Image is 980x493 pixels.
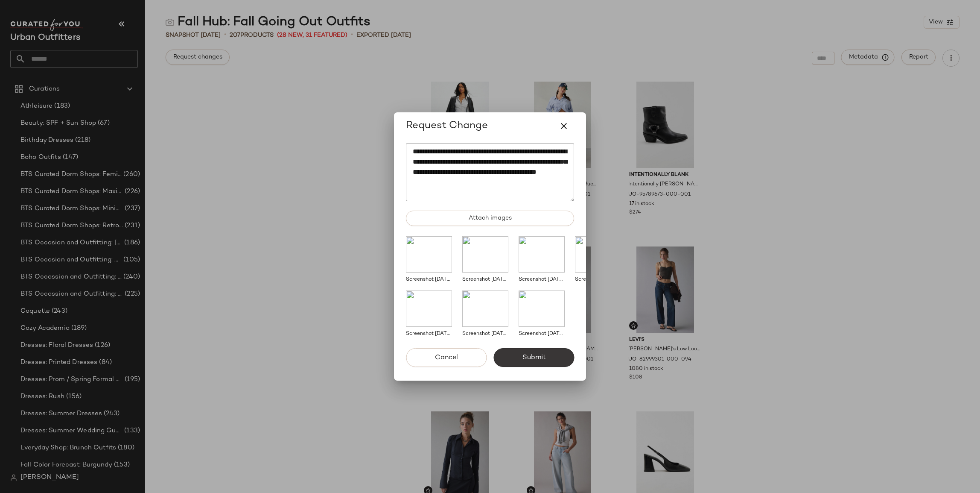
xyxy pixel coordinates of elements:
div: Screenshot [DATE] 9.09.12 AM.png [519,273,565,284]
div: Screenshot [DATE] 9.09.45 AM.png [519,327,565,338]
div: Screenshot [DATE] 9.09.41 AM.png [462,327,508,338]
span: Submit [522,354,545,362]
img: fc13cc48-e0bf-49ea-9f0f-48f6e19b5530 [406,236,452,273]
img: 1d31ba04-a7d5-4096-85bd-dada43854d6c [519,236,565,273]
button: Submit [493,348,574,367]
div: Screenshot [DATE] 9.09.21 AM.png [575,273,621,284]
img: ae56f517-4b5c-4c7a-a2f3-4882b9ab95ce [575,236,621,273]
img: c357b980-eb30-44cc-b309-6487be293a41 [462,236,508,273]
button: Attach images [406,211,574,226]
img: 845b16f8-9992-4fbd-a8e3-4f2e70e682bb [406,291,452,327]
span: Request Change [406,119,488,133]
span: Attach images [468,215,512,222]
div: Screenshot [DATE] 9.09.33 AM.png [406,327,452,338]
img: 6b9f2f8d-320f-4c96-af28-b7ec8a4f1df4 [519,291,565,327]
button: Cancel [406,348,487,367]
div: Screenshot [DATE] 9.08.18 AM.png [406,273,452,284]
div: Screenshot [DATE] 9.08.27 AM.png [462,273,508,284]
img: 86e496cd-7f51-48f3-8462-d76f4f8f1ddc [462,291,508,327]
span: Cancel [435,354,458,362]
